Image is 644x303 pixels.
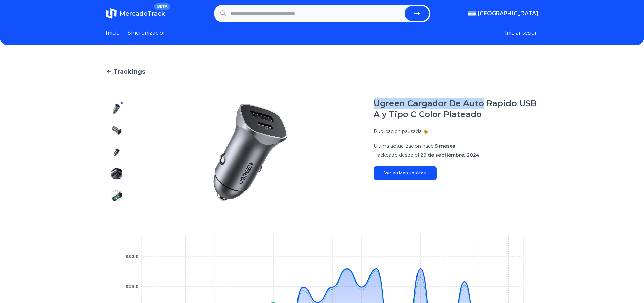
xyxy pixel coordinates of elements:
img: Ugreen Cargador De Auto Rapido USB A y Tipo C Color Plateado [111,147,122,158]
span: 5 meses [435,143,455,149]
a: Inicio [106,29,120,37]
img: Ugreen Cargador De Auto Rapido USB A y Tipo C Color Plateado [111,103,122,114]
img: Ugreen Cargador De Auto Rapido USB A y Tipo C Color Plateado [141,98,360,206]
span: Trackings [113,67,145,76]
img: Ugreen Cargador De Auto Rapido USB A y Tipo C Color Plateado [111,190,122,201]
img: Argentina [468,11,476,16]
img: Ugreen Cargador De Auto Rapido USB A y Tipo C Color Plateado [111,125,122,136]
span: [GEOGRAPHIC_DATA] [478,9,539,18]
button: Iniciar sesion [505,29,539,37]
tspan: $25 K [125,284,139,289]
img: Ugreen Cargador De Auto Rapido USB A y Tipo C Color Plateado [111,168,122,179]
button: [GEOGRAPHIC_DATA] [468,9,539,18]
a: MercadoTrackBETA [106,8,165,19]
span: BETA [154,3,170,10]
a: Sincronizacion [128,29,167,37]
img: MercadoTrack [106,8,117,19]
h1: Ugreen Cargador De Auto Rapido USB A y Tipo C Color Plateado [374,98,539,120]
span: Ultima actualizacion hace [374,143,434,149]
span: Trackeado desde el [374,152,419,158]
p: Publicacion pausada [374,128,422,135]
tspan: $30 K [125,254,139,259]
span: 29 de septiembre, 2024 [420,152,479,158]
span: MercadoTrack [119,10,165,17]
a: Trackings [106,67,539,76]
a: Ver en Mercadolibre [374,166,437,180]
